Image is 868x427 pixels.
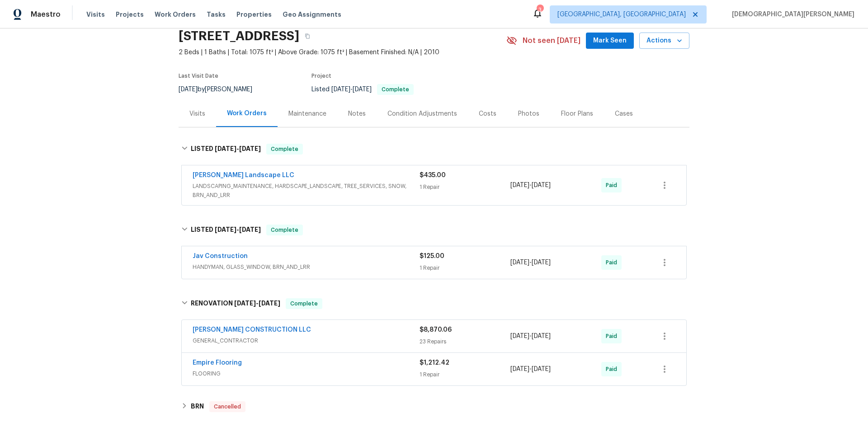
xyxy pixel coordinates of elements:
div: LISTED [DATE]-[DATE]Complete [179,216,689,244]
span: [DATE] [179,86,198,93]
span: - [331,86,372,93]
div: BRN Cancelled [179,396,689,418]
span: - [510,365,551,374]
span: [GEOGRAPHIC_DATA], [GEOGRAPHIC_DATA] [557,10,686,19]
span: Complete [287,299,321,308]
div: 3 [537,5,543,14]
span: Work Orders [155,10,196,19]
span: Cancelled [210,402,245,411]
span: [DATE] [331,86,350,93]
span: Properties [236,10,272,19]
div: 1 Repair [420,263,510,272]
span: [DEMOGRAPHIC_DATA][PERSON_NAME] [728,10,854,19]
span: - [510,258,551,267]
span: Maestro [31,10,61,19]
div: LISTED [DATE]-[DATE]Complete [179,135,689,164]
a: [PERSON_NAME] CONSTRUCTION LLC [193,327,311,333]
span: [DATE] [532,182,551,188]
h6: LISTED [191,144,261,155]
span: - [215,145,261,152]
span: HANDYMAN, GLASS_WINDOW, BRN_AND_LRR [193,263,420,272]
span: [DATE] [532,366,551,372]
span: [DATE] [510,259,529,266]
div: Work Orders [227,109,267,118]
span: Paid [606,181,621,190]
div: Visits [189,109,205,118]
span: [DATE] [532,333,551,339]
a: Jav Construction [193,253,248,259]
span: [DATE] [353,86,372,93]
span: Tasks [207,11,226,18]
span: $125.00 [420,253,444,259]
span: [DATE] [510,366,529,372]
a: Empire Flooring [193,360,242,366]
span: Actions [646,35,682,47]
span: Visits [86,10,105,19]
span: [DATE] [239,145,261,152]
div: 1 Repair [420,183,510,192]
h2: [STREET_ADDRESS] [179,32,299,41]
div: Floor Plans [561,109,593,118]
span: Project [311,73,331,79]
span: Last Visit Date [179,73,218,79]
span: [DATE] [234,300,256,306]
div: 23 Repairs [420,337,510,346]
span: - [510,181,551,190]
span: Complete [378,87,413,92]
span: $1,212.42 [420,360,449,366]
span: Projects [116,10,144,19]
span: Not seen [DATE] [523,36,580,45]
span: [DATE] [510,333,529,339]
div: Notes [348,109,366,118]
span: Paid [606,365,621,374]
span: - [234,300,280,306]
span: LANDSCAPING_MAINTENANCE, HARDSCAPE_LANDSCAPE, TREE_SERVICES, SNOW, BRN_AND_LRR [193,182,420,200]
button: Actions [639,33,689,49]
span: [DATE] [532,259,551,266]
span: Listed [311,86,414,93]
button: Mark Seen [586,33,634,49]
span: $435.00 [420,172,446,178]
a: [PERSON_NAME] Landscape LLC [193,172,294,178]
span: FLOORING [193,369,420,378]
div: Cases [615,109,633,118]
h6: BRN [191,401,204,412]
button: Copy Address [299,28,316,44]
div: RENOVATION [DATE]-[DATE]Complete [179,289,689,318]
span: Complete [267,225,302,235]
span: [DATE] [239,226,261,233]
div: 1 Repair [420,370,510,379]
h6: LISTED [191,225,261,235]
span: [DATE] [510,182,529,188]
span: [DATE] [215,145,236,152]
span: - [510,332,551,341]
span: - [215,226,261,233]
span: Paid [606,332,621,341]
div: Condition Adjustments [387,109,457,118]
div: Costs [479,109,496,118]
div: by [PERSON_NAME] [179,84,263,95]
div: Photos [518,109,539,118]
span: $8,870.06 [420,327,452,333]
span: 2 Beds | 1 Baths | Total: 1075 ft² | Above Grade: 1075 ft² | Basement Finished: N/A | 2010 [179,48,506,57]
span: Geo Assignments [283,10,341,19]
span: GENERAL_CONTRACTOR [193,336,420,345]
h6: RENOVATION [191,298,280,309]
span: [DATE] [215,226,236,233]
span: Mark Seen [593,35,627,47]
span: [DATE] [259,300,280,306]
div: Maintenance [288,109,326,118]
span: Paid [606,258,621,267]
span: Complete [267,145,302,154]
